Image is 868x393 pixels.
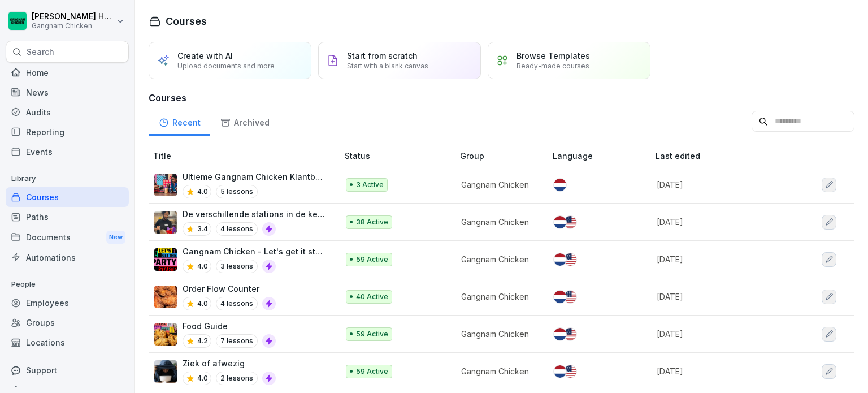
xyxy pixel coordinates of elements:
p: 2 lessons [216,372,258,385]
p: Gangnam Chicken [461,291,535,303]
p: 5 lessons [216,185,258,198]
img: us.svg [564,328,576,340]
p: Gangnam Chicken [461,179,535,191]
p: 4.0 [197,373,208,383]
img: nl.svg [554,291,566,303]
a: Home [6,63,129,83]
a: Archived [210,107,279,136]
img: us.svg [564,291,576,303]
img: nl.svg [554,328,566,340]
p: [DATE] [657,291,790,303]
p: Gangnam Chicken [461,216,535,228]
img: f6tpfezpf44sm025pwbrwgfo.png [154,360,177,383]
p: 4.0 [197,261,208,271]
p: [PERSON_NAME] Holla [32,12,114,21]
p: [DATE] [657,216,790,228]
p: 59 Active [356,329,388,339]
p: Food Guide [183,320,276,332]
img: nwsr1kr9ryctfkr9rkb7avrx.png [154,286,177,308]
p: Library [6,170,129,188]
p: Start from scratch [347,51,418,61]
p: Order Flow Counter [183,283,276,295]
p: 4.2 [197,336,208,346]
img: nl.svg [554,253,566,266]
a: Locations [6,332,129,352]
p: 4 lessons [216,222,258,236]
p: 40 Active [356,292,388,302]
a: Reporting [6,122,129,142]
div: New [106,231,125,244]
p: Status [345,150,455,162]
a: Paths [6,207,129,227]
div: Support [6,360,129,380]
p: Gangnam Chicken [461,253,535,265]
img: xrhbvgovsyg9jb50ydmo0j54.png [154,248,177,271]
a: News [6,83,129,102]
a: Groups [6,313,129,332]
img: us.svg [564,365,576,378]
img: nl.svg [554,365,566,378]
p: [DATE] [657,179,790,191]
p: Start with a blank canvas [347,62,428,70]
p: Search [27,46,54,58]
img: l07b0cazr3yuyd2yzjjoztb9.png [154,323,177,346]
a: Courses [6,187,129,207]
img: h3z3nvergyuuzt2gm40n6pbo.png [154,211,177,234]
a: Employees [6,293,129,313]
p: Language [553,150,650,162]
p: 59 Active [356,254,388,265]
a: Recent [149,107,210,136]
p: 3 Active [356,180,384,190]
a: Automations [6,248,129,267]
p: 4.0 [197,299,208,309]
img: us.svg [564,253,576,266]
p: [DATE] [657,253,790,265]
p: Last edited [656,150,804,162]
img: rxd1lljfszbc8hdo1p6dkts8.png [154,174,177,196]
p: Gangnam Chicken [461,328,535,340]
p: [DATE] [657,365,790,377]
p: [DATE] [657,328,790,340]
p: People [6,275,129,293]
p: Upload documents and more [177,62,275,70]
p: Browse Templates [517,51,590,61]
p: 3 lessons [216,260,258,273]
p: Ready-made courses [517,62,589,70]
p: Ziek of afwezig [183,357,276,369]
img: us.svg [564,216,576,228]
a: Events [6,142,129,162]
p: 4.0 [197,187,208,197]
img: nl.svg [554,216,566,228]
p: Gangnam Chicken - Let's get it started! [183,245,327,257]
h3: Courses [149,91,854,105]
p: Gangnam Chicken [32,22,114,30]
p: 38 Active [356,217,388,227]
p: 59 Active [356,366,388,377]
p: Gangnam Chicken [461,365,535,377]
p: 3.4 [197,224,208,234]
a: Audits [6,102,129,122]
a: DocumentsNew [6,227,129,248]
p: Title [153,150,340,162]
p: 4 lessons [216,297,258,310]
h1: Courses [166,14,207,29]
img: nl.svg [554,179,566,191]
p: Ultieme Gangnam Chicken Klantbeleving [183,171,327,183]
p: Group [460,150,548,162]
div: Documents [6,227,129,248]
p: Create with AI [177,51,233,61]
p: 7 lessons [216,334,258,348]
